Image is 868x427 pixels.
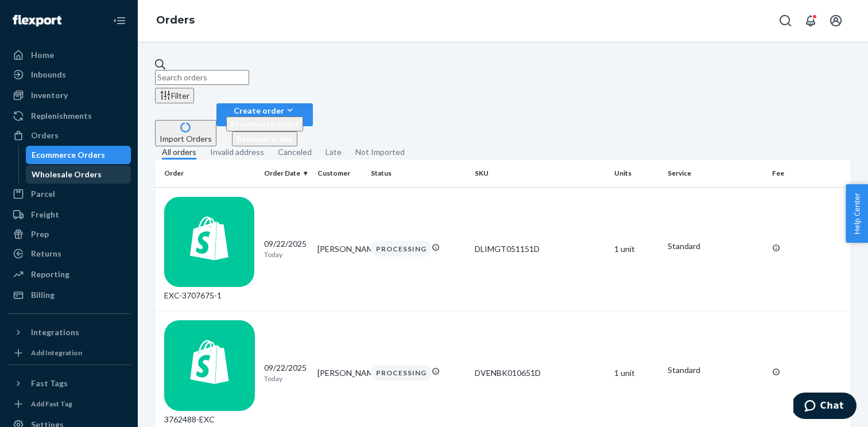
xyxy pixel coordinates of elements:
div: Integrations [31,327,79,338]
div: Reporting [31,269,69,280]
th: Service [663,160,768,187]
a: Add Fast Tag [7,397,131,411]
div: Freight [31,209,59,220]
div: Ecommerce Orders [32,149,105,161]
a: Inventory [7,86,131,104]
button: Open notifications [799,9,822,32]
a: Ecommerce Orders [26,146,131,164]
div: Prep [31,228,49,240]
div: 09/22/2025 [264,362,308,383]
button: Help Center [846,184,868,243]
a: Home [7,46,131,64]
ol: breadcrumbs [147,4,204,37]
p: Standard [668,364,763,376]
div: Billing [31,289,55,301]
button: Open Search Box [774,9,797,32]
a: Orders [156,14,195,26]
div: Add Integration [31,348,82,358]
div: DLIMGT051151D [475,243,604,255]
th: Order [155,160,259,187]
a: Freight [7,205,131,224]
span: Ecommerce order [231,119,299,129]
a: Prep [7,225,131,243]
button: Open account menu [824,9,847,32]
a: Add Integration [7,346,131,360]
img: Flexport logo [13,15,61,26]
td: [PERSON_NAME] [313,187,366,311]
a: Orders [7,126,131,145]
button: Filter [155,88,194,103]
button: Create orderEcommerce orderRemoval order [216,103,313,126]
a: Billing [7,286,131,304]
a: Wholesale Orders [26,165,131,184]
button: Import Orders [155,120,216,146]
div: PROCESSING [371,365,432,381]
div: Wholesale Orders [32,169,102,180]
td: 1 unit [610,187,663,311]
button: Close Navigation [108,9,131,32]
p: Standard [668,240,763,252]
div: Home [31,49,54,61]
a: Reporting [7,265,131,284]
button: Removal order [232,131,297,146]
th: Units [610,160,663,187]
div: Not Imported [355,146,405,158]
div: Customer [317,168,362,178]
div: Returns [31,248,61,259]
th: Order Date [259,160,313,187]
p: Today [264,250,308,259]
p: Today [264,374,308,383]
div: 09/22/2025 [264,238,308,259]
input: Search orders [155,70,249,85]
div: Parcel [31,188,55,200]
div: Orders [31,130,59,141]
div: Invalid address [210,146,264,158]
div: Add Fast Tag [31,399,72,409]
a: Parcel [7,185,131,203]
span: Removal order [237,134,293,143]
div: Inbounds [31,69,66,80]
div: PROCESSING [371,241,432,257]
div: Create order [226,104,303,117]
th: SKU [470,160,609,187]
iframe: Opens a widget where you can chat to one of our agents [793,393,857,421]
div: 3762488-EXC [164,320,255,425]
th: Fee [768,160,851,187]
div: DVENBK010651D [475,367,604,379]
div: Fast Tags [31,378,68,389]
button: Fast Tags [7,374,131,393]
button: Ecommerce order [226,117,303,131]
th: Status [366,160,471,187]
a: Inbounds [7,65,131,84]
div: Canceled [278,146,312,158]
a: Returns [7,244,131,263]
button: Integrations [7,323,131,341]
div: Filter [160,90,189,102]
div: Replenishments [31,110,92,122]
div: EXC-3707675-1 [164,197,255,302]
div: Late [325,146,342,158]
div: All orders [162,146,196,160]
div: Inventory [31,90,68,101]
a: Replenishments [7,107,131,125]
